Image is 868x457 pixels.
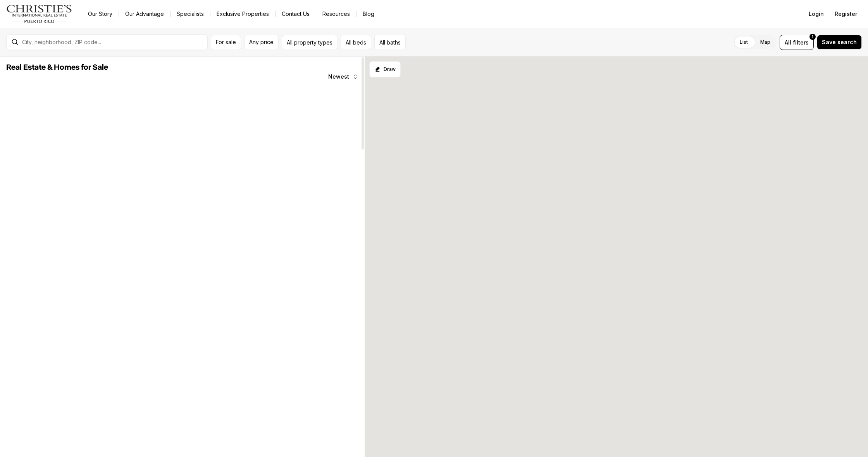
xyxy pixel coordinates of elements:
[170,9,210,19] a: Specialists
[835,11,857,17] span: Register
[817,35,862,50] button: Save search
[82,9,119,19] a: Our Story
[282,35,338,50] button: All property types
[369,61,401,77] button: Start drawing
[822,39,857,45] span: Save search
[809,11,824,17] span: Login
[812,34,813,40] span: 1
[244,35,279,50] button: Any price
[119,9,170,19] a: Our Advantage
[793,38,809,46] span: filters
[328,74,349,80] span: Newest
[780,35,814,50] button: Allfilters1
[6,5,72,23] img: logo
[216,39,236,45] span: For sale
[804,6,828,22] button: Login
[754,35,777,49] label: Map
[316,9,356,19] a: Resources
[276,9,316,19] button: Contact Us
[830,6,862,22] button: Register
[210,9,275,19] a: Exclusive Properties
[356,9,381,19] a: Blog
[785,38,791,46] span: All
[324,69,363,84] button: Newest
[211,35,241,50] button: For sale
[734,35,754,49] label: List
[374,35,406,50] button: All baths
[6,64,108,71] span: Real Estate & Homes for Sale
[249,39,274,45] span: Any price
[341,35,371,50] button: All beds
